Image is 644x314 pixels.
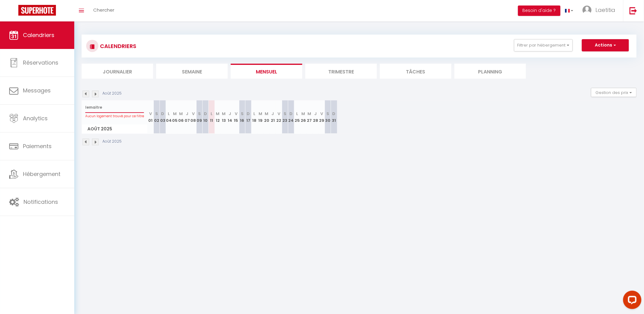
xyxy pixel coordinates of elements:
[294,100,300,134] th: 25
[319,100,325,134] th: 29
[149,111,152,117] abbr: V
[23,31,54,39] span: Calendriers
[184,100,190,134] th: 07
[265,111,269,117] abbr: M
[24,198,58,206] span: Notifications
[23,170,61,178] span: Hébergement
[178,100,184,134] th: 06
[198,111,201,117] abbr: S
[276,100,282,134] th: 22
[186,111,189,117] abbr: J
[596,6,616,14] span: Laetitia
[23,59,58,66] span: Réservations
[209,100,215,134] th: 11
[333,111,336,117] abbr: D
[23,114,48,122] span: Analytics
[203,100,209,134] th: 10
[98,39,136,53] h3: CALENDRIERS
[582,39,629,51] button: Actions
[190,100,197,134] th: 08
[231,64,302,79] li: Mensuel
[305,64,377,79] li: Trimestre
[258,100,264,134] th: 19
[630,7,637,14] img: logout
[591,88,637,97] button: Gestion des prix
[168,111,170,117] abbr: L
[618,288,644,314] iframe: LiveChat chat widget
[204,111,207,117] abbr: D
[288,100,294,134] th: 24
[85,114,144,118] small: Aucun logement trouvé pour ce filtre
[82,125,147,133] span: Août 2025
[160,100,166,134] th: 03
[300,100,307,134] th: 26
[264,100,270,134] th: 20
[192,111,195,117] abbr: V
[331,100,337,134] th: 31
[454,64,526,79] li: Planning
[233,100,239,134] th: 15
[284,111,286,117] abbr: S
[23,87,51,94] span: Messages
[154,100,160,134] th: 02
[518,6,561,16] button: Besoin d'aide ?
[82,64,153,79] li: Journalier
[380,64,451,79] li: Tâches
[156,64,228,79] li: Semaine
[227,100,233,134] th: 14
[216,111,220,117] abbr: M
[102,91,122,96] p: Août 2025
[239,100,245,134] th: 16
[211,111,213,117] abbr: L
[270,100,276,134] th: 21
[93,7,114,13] span: Chercher
[23,142,52,150] span: Paiements
[18,5,56,16] img: Super Booking
[197,100,203,134] th: 09
[308,111,311,117] abbr: M
[172,100,178,134] th: 05
[259,111,263,117] abbr: M
[296,111,298,117] abbr: L
[302,111,305,117] abbr: M
[148,100,154,134] th: 01
[221,100,227,134] th: 13
[514,39,573,51] button: Filtrer par hébergement
[320,111,323,117] abbr: V
[241,111,244,117] abbr: S
[252,100,258,134] th: 18
[161,111,164,117] abbr: D
[290,111,293,117] abbr: D
[245,100,252,134] th: 17
[85,102,144,113] input: Rechercher un logement...
[155,111,158,117] abbr: S
[215,100,221,134] th: 12
[235,111,237,117] abbr: V
[229,111,231,117] abbr: J
[325,100,331,134] th: 30
[583,6,592,15] img: ...
[179,111,183,117] abbr: M
[173,111,177,117] abbr: M
[282,100,288,134] th: 23
[222,111,226,117] abbr: M
[315,111,317,117] abbr: J
[272,111,274,117] abbr: J
[247,111,250,117] abbr: D
[278,111,280,117] abbr: V
[313,100,319,134] th: 28
[102,139,122,144] p: Août 2025
[326,111,329,117] abbr: S
[166,100,172,134] th: 04
[307,100,313,134] th: 27
[254,111,256,117] abbr: L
